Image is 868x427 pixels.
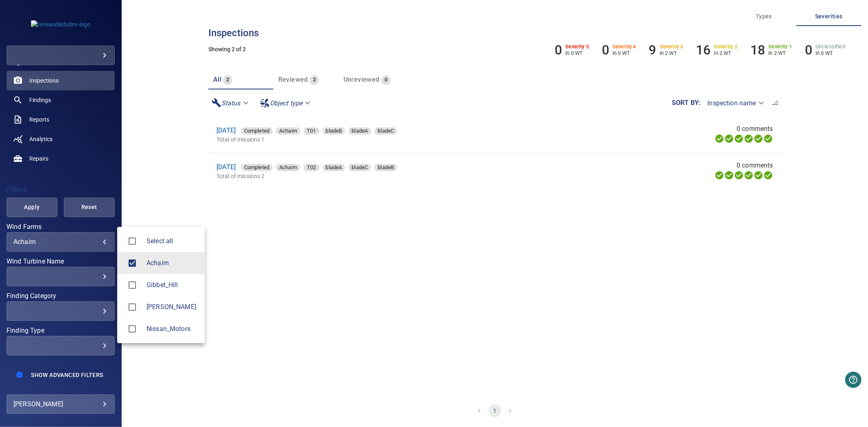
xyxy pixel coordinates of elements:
span: Gibbet_Hill [146,280,198,290]
span: Lochhead [124,298,141,316]
div: Wind Farms Gibbet_Hill [146,280,198,290]
div: Wind Farms Nissan_Motors [146,324,198,334]
div: Wind Farms Achairn [146,258,198,268]
span: Achairn [124,255,141,272]
span: Select all [146,236,198,246]
span: [PERSON_NAME] [146,302,198,312]
div: Wind Farms Lochhead [146,302,198,312]
span: Nissan_Motors [124,320,141,338]
span: Achairn [146,258,198,268]
ul: Achairn [117,227,205,343]
span: Gibbet_Hill [124,277,141,294]
span: Nissan_Motors [146,324,198,334]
